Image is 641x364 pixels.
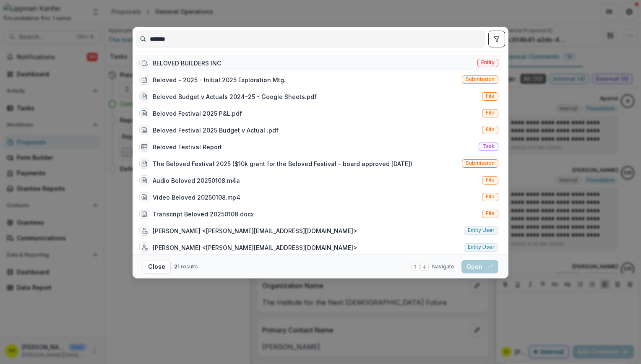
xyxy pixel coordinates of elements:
div: [PERSON_NAME] <[PERSON_NAME][EMAIL_ADDRESS][DOMAIN_NAME]> [153,243,357,252]
div: Beloved Budget v Actuals 2024-25 - Google Sheets.pdf [153,92,317,101]
span: Submission [466,160,495,166]
span: Entity user [468,244,495,250]
span: Submission [466,76,495,82]
span: File [486,127,495,133]
div: [PERSON_NAME] <[PERSON_NAME][EMAIL_ADDRESS][DOMAIN_NAME]> [153,226,357,235]
button: Close [143,260,171,273]
span: Task [482,143,495,149]
span: Entity user [468,227,495,233]
div: Beloved Festival 2025 P&L.pdf [153,109,242,118]
button: toggle filters [488,31,505,47]
span: Entity [481,60,495,65]
div: Beloved Festival 2025 Budget v Actual .pdf [153,126,279,135]
span: File [486,110,495,116]
span: File [486,93,495,99]
span: 21 [174,263,180,270]
div: The Beloved Festival 2025 ($10k grant for the Beloved Festival - board approved [DATE]) [153,159,412,168]
div: BELOVED BUILDERS INC [153,59,221,68]
div: Audio Beloved 20250108.m4a [153,176,240,185]
span: File [486,177,495,183]
span: results [181,263,198,270]
span: File [486,194,495,200]
button: Open [461,260,498,273]
span: File [486,211,495,216]
div: Beloved - 2025 - Initial 2025 Exploration Mtg. [153,75,286,84]
div: Transcript Beloved 20250108.docx [153,210,254,218]
div: Beloved Festival Report [153,143,222,151]
div: Video Beloved 20250108.mp4 [153,193,240,202]
span: Navigate [432,263,454,270]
